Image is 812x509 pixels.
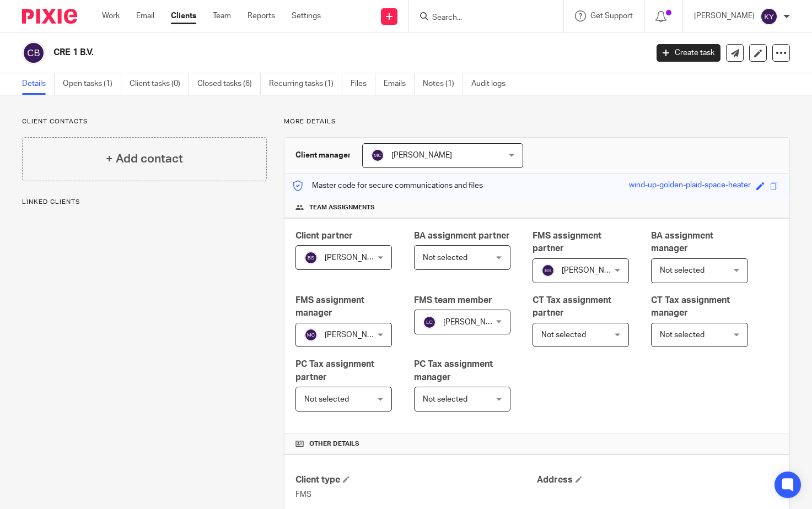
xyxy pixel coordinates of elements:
a: Email [136,10,154,21]
a: Create task [657,44,720,62]
p: Linked clients [22,198,267,207]
span: Not selected [660,331,705,339]
img: svg%3E [304,251,318,264]
img: Pixie [22,9,77,24]
p: [PERSON_NAME] [694,10,755,21]
span: Not selected [423,396,467,403]
a: Audit logs [471,73,514,95]
a: Reports [248,10,275,21]
span: [PERSON_NAME] [391,151,452,159]
span: [PERSON_NAME] [325,331,385,339]
a: Recurring tasks (1) [269,73,342,95]
p: More details [284,117,790,126]
a: Emails [384,73,415,95]
span: FMS assignment partner [533,231,601,253]
span: CT Tax assignment manager [651,296,730,317]
p: FMS [295,489,537,500]
span: [PERSON_NAME] [443,318,504,326]
a: Files [351,73,375,95]
div: wind-up-golden-plaid-space-heater [629,180,751,192]
span: Other details [309,440,359,448]
span: Not selected [304,396,349,403]
span: CT Tax assignment partner [533,296,611,317]
span: Team assignments [309,203,375,212]
span: PC Tax assignment partner [295,360,374,381]
span: Not selected [660,267,705,274]
a: Settings [292,10,321,21]
h2: CRE 1 B.V. [53,47,523,58]
p: Client contacts [22,117,267,126]
img: svg%3E [22,41,45,64]
img: svg%3E [541,264,555,277]
a: Clients [171,10,196,21]
h4: + Add contact [106,150,183,167]
h4: Address [537,474,778,486]
span: PC Tax assignment manager [414,360,493,381]
span: FMS team member [414,296,492,305]
a: Work [102,10,120,21]
span: [PERSON_NAME] [562,267,622,274]
a: Details [22,73,55,95]
a: Client tasks (0) [130,73,189,95]
span: Not selected [541,331,586,339]
span: Get Support [590,12,633,20]
img: svg%3E [423,316,436,329]
img: svg%3E [304,328,318,342]
img: svg%3E [371,149,384,162]
span: [PERSON_NAME] [325,254,385,262]
h4: Client type [295,474,537,486]
span: FMS assignment manager [295,296,364,317]
a: Notes (1) [423,73,463,95]
span: BA assignment manager [651,231,713,253]
a: Team [213,10,231,21]
h3: Client manager [295,150,351,161]
p: Master code for secure communications and files [293,180,483,191]
a: Open tasks (1) [63,73,121,95]
a: Closed tasks (6) [197,73,261,95]
span: Not selected [423,254,467,262]
span: Client partner [295,231,353,240]
img: svg%3E [760,8,778,25]
input: Search [431,13,530,23]
span: BA assignment partner [414,231,510,240]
